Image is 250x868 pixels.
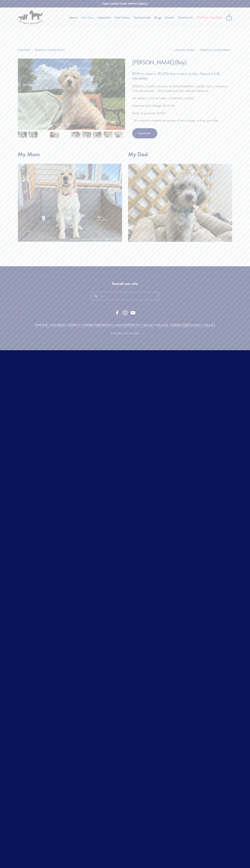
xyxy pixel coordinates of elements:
a: YouTube [130,310,135,315]
a: About [69,14,78,21]
p: © All About The Doodles [18,331,232,336]
span: Ahsoka (Girl) [175,49,195,52]
img: Luke Skywalker 8.jpg [18,59,125,139]
input: Search [91,292,159,300]
a: Adoption [98,14,111,21]
span: [PERSON_NAME] (Boy) [201,49,230,52]
em: *We regularly update the photos of each puppy as they get older. [132,119,219,122]
p: Estimated Adult Weight: 20-30 lbs [132,103,232,108]
a: Events [165,14,174,21]
img: All About The Doodles [18,11,43,24]
strong: Search our site [112,281,138,286]
p: His Mother is Zulu & Father is [PERSON_NAME]. [132,96,232,101]
img: Luke Skywalker 2.jpg [114,131,123,138]
p: [PERSON_NAME] was born on [DEMOGRAPHIC_DATA]. He is a Miniature F1B Labradoodle - 75% Poodle and ... [132,84,232,93]
a: [PERSON_NAME] (Boy) [35,49,65,52]
a: Our Pups [81,14,94,21]
a: Our Pups [18,49,31,52]
a: [EMAIL_ADDRESS][DOMAIN_NAME] [157,323,215,328]
a: 0 items in cart [224,13,234,22]
a: [PHONE_NUMBER] [35,323,65,328]
h3: • • [18,323,232,327]
h3: $500 to reserve. $2,000 due on pick up day. Deposit is fully refundable. [132,71,232,81]
img: Luke Skywalker 1.jpg [104,131,113,138]
a: Facebook [115,310,120,315]
h2: My Mom [18,151,122,158]
h2: My Dad [128,151,232,158]
img: Luke Skywalker 8.jpg [18,132,27,138]
a: Blogs [154,14,162,21]
a: Past Litters [115,16,130,19]
a: Contact Us [178,14,193,21]
img: Luke Skywalker 9.jpg [29,132,38,138]
img: Luke Skywalker 3.jpg [82,131,91,138]
img: Luke Skywalker 6.jpg [50,132,59,138]
a: [PHONE_NUMBER] [197,14,222,21]
div: Reserve [132,128,157,138]
img: Luke Skywalker 4.jpg [93,131,102,138]
p: Ready to go home: [DATE] [132,111,232,116]
img: Luke Skywalker 5.jpg [71,131,80,138]
h1: [PERSON_NAME] (Boy) [132,59,232,66]
div: Reserve [138,132,151,135]
a: [PERSON_NAME] (Boy) [201,49,232,52]
a: Ahsoka (Girl) [173,49,195,52]
a: Testimonials [134,14,151,21]
span: 0 [226,16,232,21]
a: Instagram [123,310,128,315]
a: [STREET_ADDRESS][PERSON_NAME][PERSON_NAME] [69,323,154,328]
